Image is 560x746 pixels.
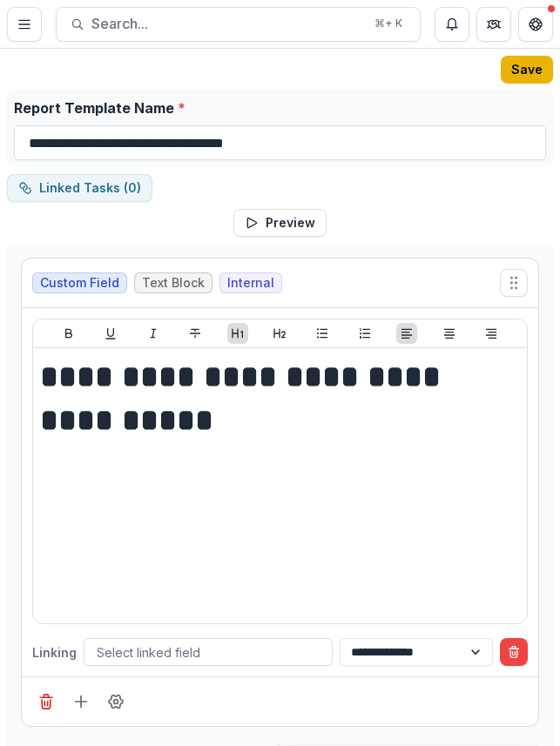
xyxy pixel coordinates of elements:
button: Get Help [518,7,553,42]
button: Toggle Menu [7,7,42,42]
button: Heading 2 [269,323,290,344]
button: Bullet List [312,323,333,344]
button: dependent-tasks [7,174,152,202]
button: Underline [100,323,121,344]
button: Field Settings [102,688,130,716]
button: Notifications [435,7,469,42]
button: Strike [185,323,206,344]
button: Preview [233,209,327,237]
button: Save [501,56,553,84]
span: Text Block [142,276,205,291]
div: ⌘ + K [371,14,406,33]
span: Internal [227,276,274,291]
button: Search... [56,7,421,42]
label: Report Template Name [14,97,536,118]
button: Heading 1 [227,323,248,344]
button: Partners [476,7,511,42]
p: Linking [32,643,77,662]
button: Align Left [396,323,417,344]
span: Custom Field [40,276,119,291]
button: Bold [58,323,79,344]
button: Italicize [143,323,164,344]
button: Delete condition [500,638,528,666]
button: Align Center [439,323,460,344]
button: Ordered List [354,323,375,344]
button: Move field [500,269,528,297]
span: Search... [91,16,364,32]
button: Align Right [481,323,502,344]
button: Add field [67,688,95,716]
button: Delete field [32,688,60,716]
